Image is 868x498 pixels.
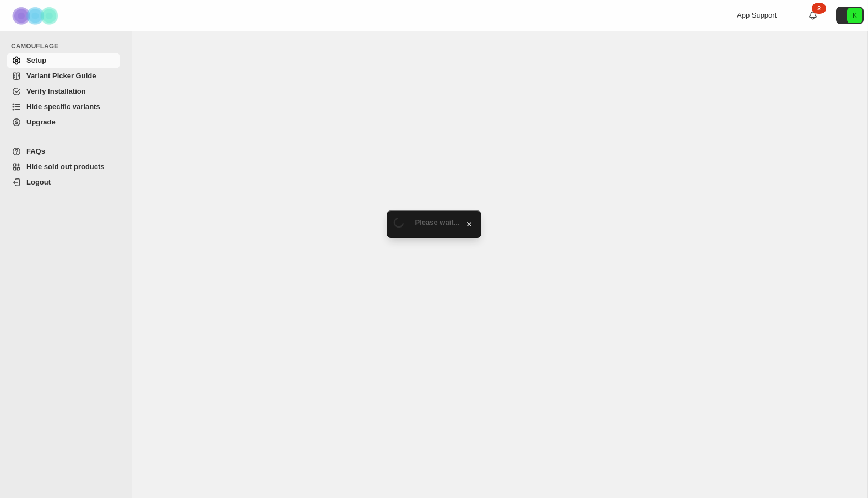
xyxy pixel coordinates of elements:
[26,118,56,126] span: Upgrade
[26,87,86,95] span: Verify Installation
[7,115,120,130] a: Upgrade
[7,144,120,159] a: FAQs
[26,147,45,155] span: FAQs
[836,7,864,24] button: Avatar with initials K
[11,42,124,51] span: CAMOUFLAGE
[26,72,96,80] span: Variant Picker Guide
[7,84,120,99] a: Verify Installation
[26,56,46,64] span: Setup
[26,178,51,186] span: Logout
[7,68,120,84] a: Variant Picker Guide
[7,99,120,115] a: Hide specific variants
[847,8,862,23] span: Avatar with initials K
[7,175,120,190] a: Logout
[737,11,777,19] span: App Support
[7,159,120,175] a: Hide sold out products
[9,1,64,31] img: Camouflage
[26,102,100,111] span: Hide specific variants
[26,163,105,171] span: Hide sold out products
[853,12,857,19] text: K
[807,10,818,21] a: 2
[415,218,460,226] span: Please wait...
[7,53,120,68] a: Setup
[812,3,826,14] div: 2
